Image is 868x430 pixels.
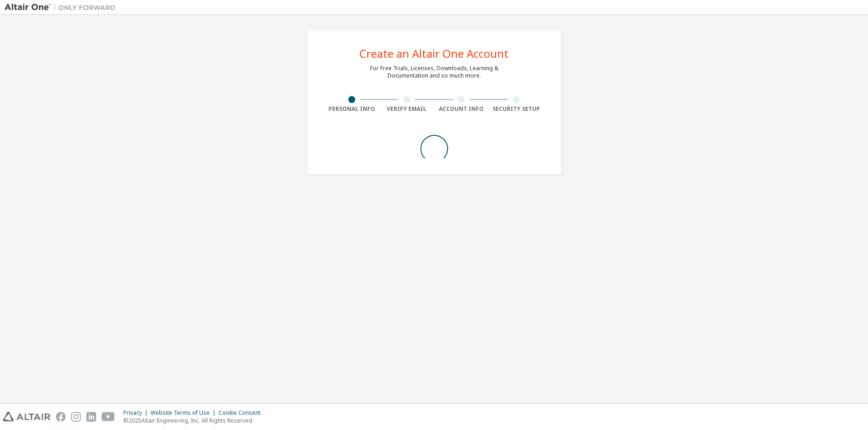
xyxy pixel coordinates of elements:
[56,412,66,422] img: facebook.svg
[3,412,50,422] img: altair_logo.svg
[71,412,81,422] img: instagram.svg
[151,409,219,417] div: Website Terms of Use
[325,105,380,113] div: Personal Info
[219,409,266,417] div: Cookie Consent
[123,409,151,417] div: Privacy
[102,412,115,422] img: youtube.svg
[123,417,266,424] p: © 2025 Altair Engineering, Inc. All Rights Reserved.
[434,105,489,113] div: Account Info
[5,3,120,12] img: Altair One
[489,105,544,113] div: Security Setup
[86,412,96,422] img: linkedin.svg
[359,48,509,59] div: Create an Altair One Account
[370,65,498,79] div: For Free Trials, Licenses, Downloads, Learning & Documentation and so much more.
[379,105,434,113] div: Verify Email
